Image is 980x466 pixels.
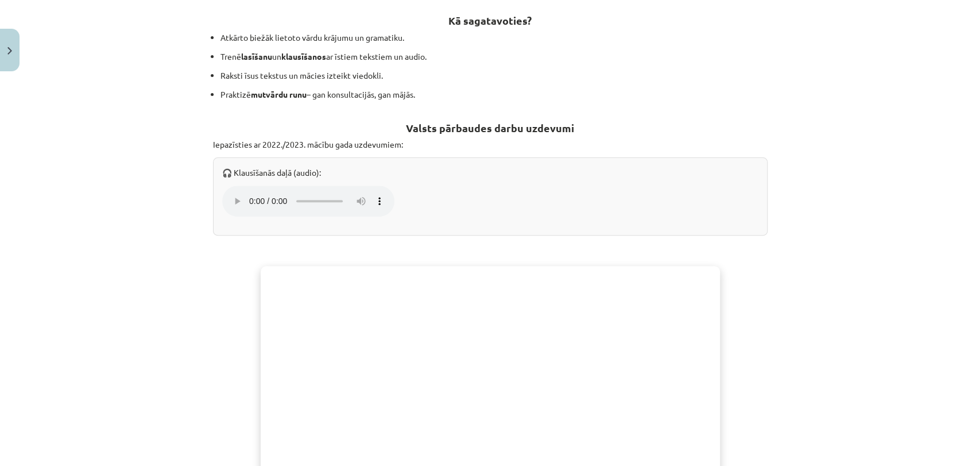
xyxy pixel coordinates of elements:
p: Praktizē – gan konsultacijās, gan mājās. [220,88,768,101]
p: Trenē un ar īstiem tekstiem un audio. [220,51,768,63]
strong: Kā sagatavoties? [448,14,532,27]
audio: Jūsu pārlūkprogramma neatbalsta audio atskaņotāju. [222,186,394,217]
strong: klausīšanos [281,51,326,61]
strong: Valsts pārbaudes darbu uzdevumi [406,121,574,134]
p: Raksti īsus tekstus un mācies izteikt viedokli. [220,70,768,82]
p: Atkārto biežāk lietoto vārdu krājumu un gramatiku. [220,32,768,44]
img: icon-close-lesson-0947bae3869378f0d4975bcd49f059093ad1ed9edebbc8119c70593378902aed.svg [7,47,12,55]
strong: lasīšanu [241,51,272,61]
p: 🎧 Klausīšanās daļā (audio): [222,167,758,179]
p: Iepazīsties ar 2022./2023. mācību gada uzdevumiem: [213,138,768,151]
strong: mutvārdu runu [251,89,307,99]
